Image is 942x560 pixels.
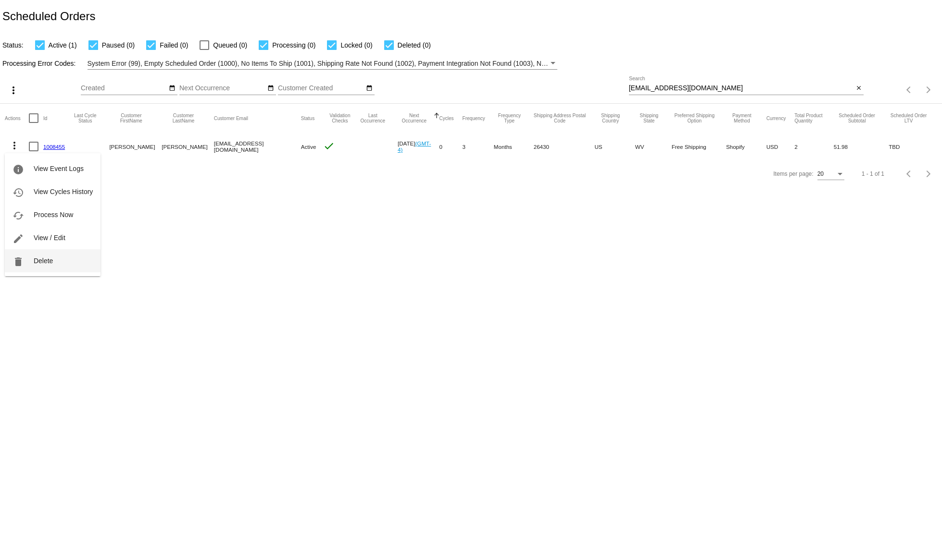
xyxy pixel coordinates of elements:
[13,256,24,268] mat-icon: delete
[13,233,24,244] mat-icon: edit
[34,257,53,265] span: Delete
[34,165,84,172] span: View Event Logs
[13,210,24,221] mat-icon: cached
[34,188,93,195] span: View Cycles History
[34,234,65,242] span: View / Edit
[13,164,24,175] mat-icon: info
[34,211,73,219] span: Process Now
[13,187,24,198] mat-icon: history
